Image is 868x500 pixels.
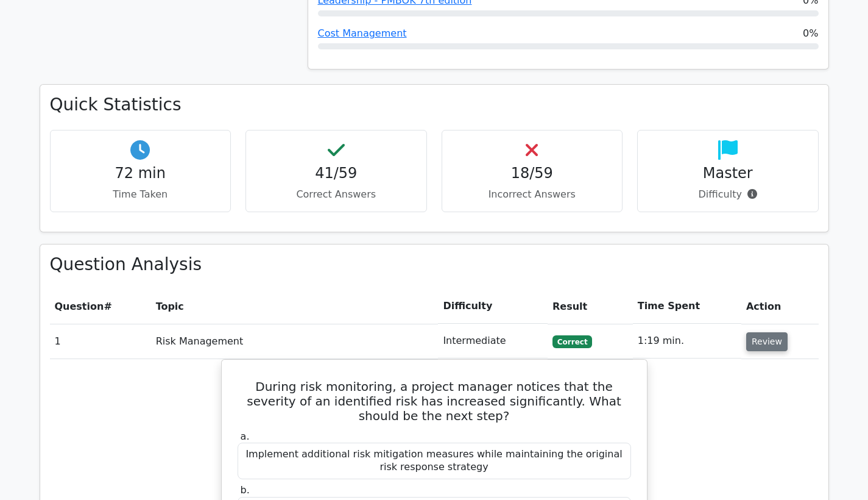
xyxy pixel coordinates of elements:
[452,187,613,202] p: Incorrect Answers
[50,95,819,115] h3: Quick Statistics
[60,165,221,182] h4: 72 min
[151,289,439,324] th: Topic
[741,289,819,324] th: Action
[60,187,221,202] p: Time Taken
[647,165,808,182] h4: Master
[236,379,632,423] h5: During risk monitoring, a project manager notices that the severity of an identified risk has inc...
[50,254,819,275] h3: Question Analysis
[803,26,818,41] span: 0%
[548,289,633,324] th: Result
[438,289,548,324] th: Difficulty
[633,324,741,359] td: 1:19 min.
[55,301,104,312] span: Question
[746,332,788,351] button: Review
[50,289,151,324] th: #
[241,430,250,442] span: a.
[151,324,439,359] td: Risk Management
[633,289,741,324] th: Time Spent
[552,335,592,348] span: Correct
[647,187,808,202] p: Difficulty
[452,165,613,182] h4: 18/59
[238,443,631,479] div: Implement additional risk mitigation measures while maintaining the original risk response strategy
[50,324,151,359] td: 1
[241,484,250,496] span: b.
[318,27,407,39] a: Cost Management
[438,324,548,359] td: Intermediate
[256,165,417,182] h4: 41/59
[256,187,417,202] p: Correct Answers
